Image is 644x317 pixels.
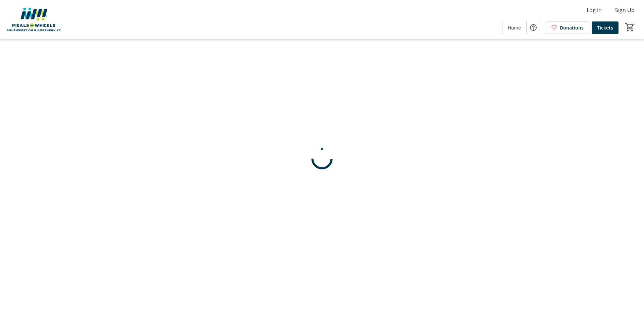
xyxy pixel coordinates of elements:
span: Sign Up [615,6,635,14]
span: Log In [587,6,602,14]
span: Home [508,24,521,31]
a: Tickets [592,21,619,34]
button: Cart [624,21,636,33]
span: Tickets [597,24,613,31]
a: Home [502,21,526,34]
img: Meals on Wheels Southwest OH & Northern KY's Logo [4,3,64,36]
button: Sign Up [610,5,640,15]
button: Log In [581,5,607,15]
span: Donations [560,24,584,31]
a: Donations [546,21,589,34]
button: Help [527,21,540,34]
